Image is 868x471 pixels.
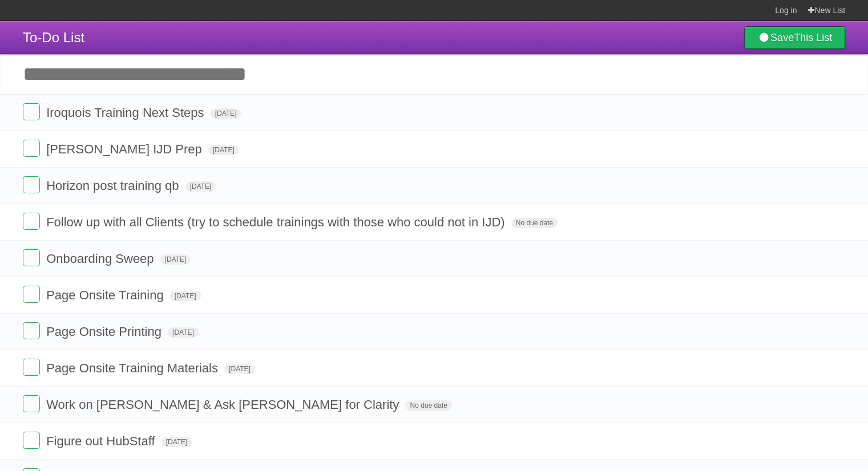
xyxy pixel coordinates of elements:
span: Figure out HubStaff [46,434,158,448]
span: [DATE] [185,181,216,192]
span: Horizon post training qb [46,178,181,193]
label: Done [23,249,40,266]
span: Page Onsite Printing [46,324,164,339]
span: [PERSON_NAME] IJD Prep [46,142,205,156]
label: Done [23,103,40,120]
label: Done [23,359,40,376]
span: No due date [511,218,558,228]
label: Done [23,286,40,303]
label: Done [23,395,40,412]
span: [DATE] [211,108,241,119]
label: Done [23,213,40,230]
span: No due date [405,400,451,411]
span: [DATE] [162,437,192,447]
span: To-Do List [23,30,84,45]
span: [DATE] [170,291,201,301]
span: Follow up with all Clients (try to schedule trainings with those who could not in IJD) [46,215,507,229]
label: Done [23,176,40,193]
span: [DATE] [160,254,191,265]
span: [DATE] [208,145,239,155]
b: This List [794,32,832,43]
a: SaveThis List [744,26,845,49]
span: Onboarding Sweep [46,251,156,266]
label: Done [23,322,40,339]
span: Page Onsite Training Materials [46,361,221,375]
span: [DATE] [168,327,199,338]
label: Done [23,432,40,449]
span: Page Onsite Training [46,288,166,302]
label: Done [23,140,40,157]
span: Iroquois Training Next Steps [46,105,207,120]
span: Work on [PERSON_NAME] & Ask [PERSON_NAME] for Clarity [46,397,402,412]
span: [DATE] [224,364,255,374]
